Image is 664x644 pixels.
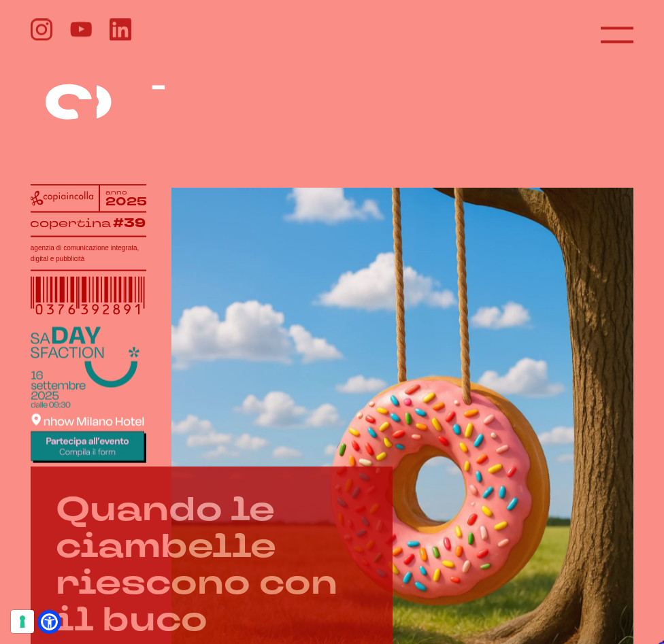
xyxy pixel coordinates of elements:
[113,215,146,232] tspan: #39
[31,242,146,264] h1: agenzia di comunicazione integrata, digital e pubblicità
[30,215,111,231] tspan: copertina
[105,194,147,209] tspan: 2025
[11,610,34,633] button: Le tue preferenze relative al consenso per le tecnologie di tracciamento
[41,613,58,630] a: Open Accessibility Menu
[56,491,367,638] h2: Quando le ciambelle riescono con il buco
[105,188,127,197] tspan: anno
[31,327,146,463] img: SaDaysfaction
